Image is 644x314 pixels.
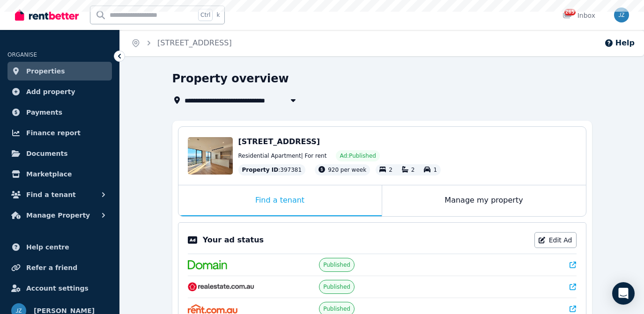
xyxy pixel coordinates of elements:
span: Ad: Published [340,152,376,160]
span: Published [323,261,350,269]
span: Payments [26,107,62,118]
span: Manage Property [26,210,90,221]
h1: Property overview [172,71,289,86]
img: RealEstate.com.au [188,282,255,292]
a: Payments [7,103,112,122]
span: ORGANISE [7,51,37,58]
div: Inbox [563,11,595,20]
span: Documents [26,148,68,159]
span: 2 [389,167,392,173]
span: Marketplace [26,168,72,180]
a: Add property [7,82,112,101]
img: Domain.com.au [188,260,227,270]
a: [STREET_ADDRESS] [157,38,232,47]
a: Account settings [7,279,112,298]
img: Rent.com.au [188,304,238,314]
span: Help centre [26,241,69,253]
nav: Breadcrumb [120,30,243,56]
span: 265 [564,9,576,15]
a: Properties [7,62,112,80]
span: [STREET_ADDRESS] [238,137,320,146]
span: 1 [433,167,437,173]
span: Refer a friend [26,262,77,273]
span: Property ID [242,166,279,174]
span: Residential Apartment | For rent [238,152,327,160]
a: Refer a friend [7,258,112,277]
button: Find a tenant [7,185,112,204]
a: Finance report [7,124,112,142]
button: Help [604,37,635,49]
span: Add property [26,86,75,97]
a: Documents [7,144,112,163]
span: Published [323,283,350,291]
div: Open Intercom Messenger [612,282,635,305]
a: Help centre [7,238,112,256]
span: Published [323,305,350,313]
span: Find a tenant [26,189,76,200]
span: 920 per week [328,167,366,173]
div: Manage my property [382,185,586,216]
span: k [216,11,220,19]
div: Find a tenant [178,185,382,216]
span: Finance report [26,127,81,139]
a: Marketplace [7,165,112,183]
a: Edit Ad [534,232,577,248]
img: RentBetter [15,8,79,22]
span: 2 [411,167,415,173]
p: Your ad status [203,234,264,246]
div: : 397381 [238,164,306,175]
img: Jenny Zheng [614,7,629,22]
span: Properties [26,66,65,77]
button: Manage Property [7,206,112,225]
span: Ctrl [198,9,213,21]
span: Account settings [26,283,89,294]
